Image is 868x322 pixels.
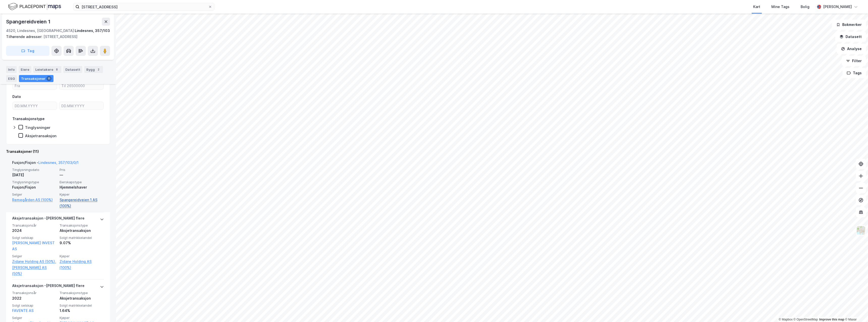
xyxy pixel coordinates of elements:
[60,228,104,234] div: Aksjetransaksjon
[6,75,17,82] div: ESG
[856,226,866,235] img: Z
[60,259,104,271] a: Zidane Holding AS (100%)
[54,67,59,72] div: 8
[79,3,208,11] input: Søk på adresse, matrikkel, gårdeiere, leietakere eller personer
[25,125,50,130] div: Tinglysninger
[6,28,74,34] div: 4520, Lindesnes, [GEOGRAPHIC_DATA]
[12,259,57,265] a: Zidane Holding AS (50%),
[12,160,78,168] div: Fusjon/Fisjon -
[12,291,57,295] span: Transaksjonsår
[771,4,790,10] div: Mine Tags
[12,94,21,100] div: Dato
[59,82,103,89] input: Til 26500000
[843,298,868,322] iframe: Chat Widget
[63,66,82,73] div: Datasett
[12,283,85,291] div: Aksjetransaksjon - [PERSON_NAME] flere
[835,32,866,42] button: Datasett
[801,4,809,10] div: Bolig
[842,56,866,66] button: Filter
[46,76,51,81] div: 11
[6,18,51,26] div: Spangereidveien 1
[753,4,760,10] div: Kart
[12,254,57,258] span: Selger
[60,197,104,209] a: Spangereidveien 1 AS (100%)
[60,240,104,246] div: 9.07%
[60,184,104,190] div: Hjemmelshaver
[12,265,57,277] a: [PERSON_NAME] AS (50%)
[60,180,104,184] span: Eierskapstype
[60,254,104,258] span: Kjøper
[12,192,57,197] span: Selger
[843,298,868,322] div: Kontrollprogram for chat
[60,223,104,228] span: Transaksjonstype
[8,2,61,11] img: logo.f888ab2527a4732fd821a326f86c7f29.svg
[60,236,104,240] span: Solgt matrikkelandel
[12,197,57,203] a: Remegården AS (100%)
[12,236,57,240] span: Solgt selskap
[12,184,57,190] div: Fusjon/Fisjon
[12,172,57,178] div: [DATE]
[33,66,61,73] div: Leietakere
[6,34,43,39] span: Tilhørende adresser:
[19,66,31,73] div: Eiere
[12,180,57,184] span: Tinglysningstype
[12,316,57,320] span: Selger
[12,215,85,223] div: Aksjetransaksjon - [PERSON_NAME] flere
[837,44,866,54] button: Analyse
[25,133,57,138] div: Aksjetransaksjon
[84,66,103,73] div: Bygg
[794,318,818,321] a: OpenStreetMap
[12,228,57,234] div: 2024
[12,303,57,308] span: Solgt selskap
[6,149,110,155] div: Transaksjoner (11)
[38,160,78,165] a: Lindesnes, 357/103/0/1
[6,34,106,40] div: [STREET_ADDRESS]
[60,303,104,308] span: Solgt matrikkelandel
[60,168,104,172] span: Pris
[60,291,104,295] span: Transaksjonstype
[12,295,57,301] div: 2022
[12,241,55,251] a: [PERSON_NAME] INVEST AS
[823,4,852,10] div: [PERSON_NAME]
[60,192,104,197] span: Kjøper
[13,82,57,89] input: Fra
[832,20,866,30] button: Bokmerker
[779,318,793,321] a: Mapbox
[6,46,49,56] button: Tag
[60,316,104,320] span: Kjøper
[59,102,103,110] input: DD.MM.YYYY
[60,295,104,301] div: Aksjetransaksjon
[19,75,53,82] div: Transaksjoner
[12,116,45,122] div: Transaksjonstype
[96,67,101,72] div: 2
[12,168,57,172] span: Tinglysningsdato
[6,66,17,73] div: Info
[12,308,34,313] a: FAVENTE AS
[60,172,104,178] div: —
[13,102,57,110] input: DD.MM.YYYY
[843,68,866,78] button: Tags
[75,28,110,34] div: Lindesnes, 357/103
[819,318,844,321] a: Improve this map
[60,308,104,314] div: 1.64%
[12,223,57,228] span: Transaksjonsår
